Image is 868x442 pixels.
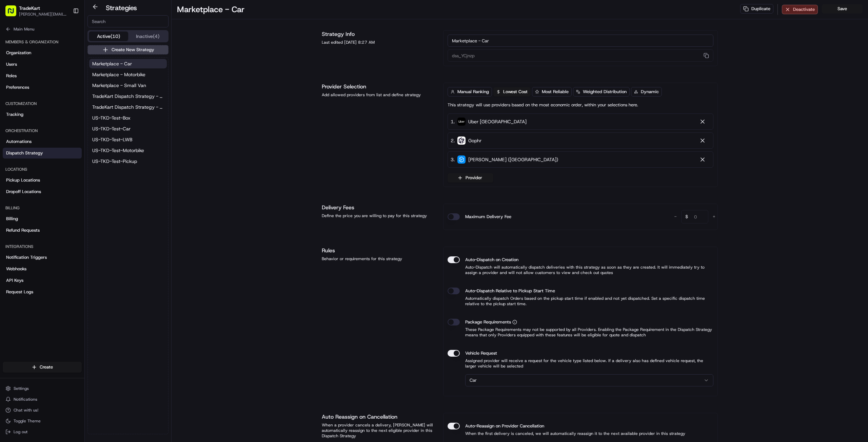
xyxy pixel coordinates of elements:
[3,175,82,186] a: Pickup Locations
[465,423,544,429] label: Auto-Reassign on Provider Cancellation
[6,216,18,222] span: Billing
[57,152,63,157] div: 💻
[7,27,123,38] p: Welcome 👋
[3,384,82,393] button: Settings
[631,87,662,97] button: Dynamic
[3,98,82,109] div: Customization
[3,125,82,136] div: Orchestration
[641,89,659,95] span: Dynamic
[14,105,19,110] img: 1736555255976-a54dd68f-1ca7-489b-9aae-adbdc363a1c4
[128,31,167,41] button: Inactive (4)
[92,82,146,89] span: Marketplace - Small Van
[6,84,29,90] span: Preferences
[7,117,18,127] img: Grace Nketiah
[3,416,82,426] button: Toggle Theme
[48,167,82,173] a: Powered byPylon
[6,73,17,79] span: Roles
[583,89,627,95] span: Weighted Distribution
[40,364,53,370] span: Create
[3,3,70,19] button: TradeKart[PERSON_NAME][EMAIL_ADDRESS][PERSON_NAME][DOMAIN_NAME]
[89,113,167,123] a: US-TKD-Test-Box
[3,395,82,404] button: Notifications
[532,87,572,97] button: Most Reliable
[493,87,531,97] button: Lowest Cost
[448,173,493,183] button: Provider
[6,254,47,260] span: Notification Triggers
[782,5,818,14] button: Deactivate
[6,266,26,272] span: Webhooks
[457,155,466,164] img: stuart_logo.png
[14,26,34,32] span: Main Menu
[89,59,167,68] a: Marketplace - Car
[457,89,489,95] span: Manual Ranking
[451,118,527,125] div: 1 .
[448,296,713,307] p: Automatically dispatch Orders based on the pickup start time if enabled and not yet dispatched. S...
[451,137,481,144] div: 2 .
[468,137,481,144] span: Gophr
[89,135,167,144] button: US-TKD-Test-LWB
[6,150,43,156] span: Dispatch Strategy
[64,151,109,158] span: API Documentation
[7,64,19,77] img: 1736555255976-a54dd68f-1ca7-489b-9aae-adbdc363a1c4
[105,86,123,94] button: See all
[322,30,435,38] h1: Strategy Info
[19,12,67,17] button: [PERSON_NAME][EMAIL_ADDRESS][PERSON_NAME][DOMAIN_NAME]
[89,81,167,90] button: Marketplace - Small Van
[3,203,82,213] div: Billing
[3,47,82,58] a: Organization
[3,37,82,47] div: Members & Organization
[31,64,111,71] div: Start new chat
[89,102,167,112] button: TradeKart Dispatch Strategy - Choice Assign
[3,241,82,252] div: Integrations
[3,59,82,70] a: Users
[465,350,497,357] label: Vehicle Request
[3,24,82,34] button: Main Menu
[60,105,74,110] span: [DATE]
[106,3,137,13] h2: Strategies
[3,70,82,81] a: Roles
[89,31,128,41] button: Active (10)
[7,98,18,109] img: Masood Aslam
[6,139,32,145] span: Automations
[3,186,82,197] a: Dropoff Locations
[14,429,27,435] span: Log out
[55,148,112,161] a: 💻API Documentation
[92,147,144,154] span: US-TKD-Test-Motorbike
[6,189,41,195] span: Dropoff Locations
[6,50,31,56] span: Organization
[3,136,82,147] a: Automations
[177,4,244,15] h1: Marketplace - Car
[322,40,435,45] div: Last edited [DATE] 8:27 AM
[14,407,38,413] span: Chat with us!
[89,70,167,79] a: Marketplace - Motorbike
[31,71,93,77] div: We're available if you need us!
[3,164,82,175] div: Locations
[92,125,131,132] span: US-TKD-Test-Car
[115,66,123,75] button: Start new chat
[18,43,112,50] input: Clear
[3,287,82,297] a: Request Logs
[6,111,23,118] span: Tracking
[3,225,82,236] a: Refund Requests
[14,151,52,158] span: Knowledge Base
[322,204,435,212] h1: Delivery Fees
[3,109,82,120] a: Tracking
[3,405,82,415] button: Chat with us!
[89,124,167,133] a: US-TKD-Test-Car
[465,319,511,325] span: Package Requirements
[322,247,435,255] h1: Rules
[21,123,55,128] span: [PERSON_NAME]
[89,156,167,166] a: US-TKD-Test-Pickup
[89,91,167,101] button: TradeKart Dispatch Strategy - Auto Assign
[448,87,492,97] button: Manual Ranking
[6,289,33,295] span: Request Logs
[322,213,435,218] div: Define the price you are willing to pay for this strategy
[6,177,40,183] span: Pickup Locations
[6,227,40,233] span: Refund Requests
[89,146,167,155] button: US-TKD-Test-Motorbike
[19,5,40,12] button: TradeKart
[3,213,82,224] a: Billing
